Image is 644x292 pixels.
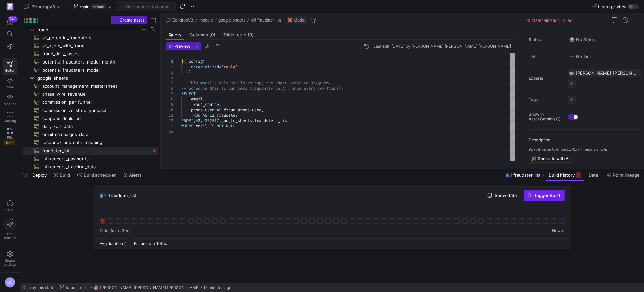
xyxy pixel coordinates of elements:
[3,75,17,92] a: Code
[196,123,207,129] span: email
[210,123,214,129] span: IS
[23,34,158,42] a: all_potential_fraudsters​​​​​​​​​​
[4,140,15,145] span: Beta
[261,107,264,113] span: ,
[293,18,305,23] span: Model
[124,241,126,246] span: /
[23,90,158,98] a: chase_wire_revenue​​​​​​​​​​
[529,97,562,102] span: Tags
[23,66,158,74] div: Press SPACE to select this row.
[3,275,17,289] button: GC
[42,50,150,58] span: fraud_daily_losses​​​​​​​​​​
[23,138,158,147] div: Press SPACE to select this row.
[569,37,597,42] span: No Status
[166,107,173,113] div: 10
[80,4,90,9] span: main
[169,33,181,37] span: Query
[4,119,16,123] span: Catalog
[23,98,158,106] div: Press SPACE to select this row.
[203,118,205,123] span: -
[205,118,221,123] span: 362517.
[120,18,144,23] span: Create asset
[288,18,292,22] img: undefined
[203,59,205,64] span: (
[250,16,283,24] button: fraudster_list
[198,16,214,24] button: models
[549,172,575,178] span: Build history
[598,4,627,9] span: Lineage view
[166,70,173,75] div: 3
[6,208,14,212] span: Help
[221,64,238,70] span: 'table'
[93,285,99,290] img: https://storage.googleapis.com/y42-prod-data-exchange/images/G2kHvxVlt02YItTmblwfhPy4mK5SfUxFU6Tr...
[529,155,572,163] button: Generate with AI
[219,64,221,70] span: =
[218,18,245,23] span: google_sheets
[589,172,598,178] span: Data
[569,37,575,42] img: No status
[23,66,158,74] a: potential_fraudsters_model​​​​​​​​​​
[72,2,113,11] button: maindefault
[42,98,150,106] span: commission_per_funnel​​​​​​​​​​
[190,33,215,37] span: Columns
[254,118,289,123] span: fraudsters_list
[166,64,173,70] div: 2
[569,54,591,59] span: No Tier
[7,135,13,139] span: PRs
[42,155,150,163] span: influencers_payments​​​​​​​​​​
[248,33,254,37] span: (0)
[604,169,643,181] button: Point lineage
[529,138,641,142] p: Description
[299,86,343,91] span: e every few hours).
[23,34,158,42] div: Press SPACE to select this row.
[165,16,195,24] button: ZendropV3
[3,197,17,215] button: Help
[3,16,17,28] button: 742
[219,102,221,107] span: ,
[538,156,569,161] span: Generate with AI
[23,90,158,98] div: Press SPACE to select this row.
[74,169,119,181] button: Build scheduler
[42,131,150,138] span: email_campaigns_data​​​​​​​​​​
[120,169,145,181] button: Alerts
[23,130,158,138] a: email_campaigns_data​​​​​​​​​​
[299,80,332,86] span: into BigQuery.
[42,139,150,147] span: facebook_ads_data_mapping​​​​​​​​​​
[23,285,55,290] span: Deploy this state:
[100,228,131,233] span: Older (max. 30d)
[3,58,17,75] a: Editor
[166,102,173,107] div: 9
[568,35,598,44] button: No statusNo Status
[217,107,221,113] span: AS
[189,59,203,64] span: config
[3,109,17,125] a: Catalog
[166,59,173,64] div: 1
[91,4,106,9] span: default
[23,114,158,122] a: coupons_deals_url​​​​​​​​​​
[181,59,184,64] span: {
[100,285,200,290] span: [PERSON_NAME] [PERSON_NAME] [PERSON_NAME]
[4,232,16,240] span: Get started
[203,96,205,102] span: ,
[109,193,137,198] span: fraudster_list
[189,70,191,75] span: }
[373,44,511,49] div: Last edit: [DATE] by [PERSON_NAME] [PERSON_NAME] [PERSON_NAME]
[191,96,203,102] span: email
[257,18,281,23] span: fraudster_list
[252,118,254,123] span: .
[42,42,150,50] span: all_users_with_fraud​​​​​​​​​​
[181,70,184,75] span: )
[156,241,167,246] span: 100%
[58,283,233,292] button: fraudster_listhttps://storage.googleapis.com/y42-prod-data-exchange/images/G2kHvxVlt02YItTmblwfhP...
[181,80,299,86] span: -- This model's only job is to copy the sheet data
[60,172,70,178] span: Build
[42,123,150,130] span: daily_kpis_data​​​​​​​​​​
[181,91,196,96] span: SELECT
[289,118,292,123] span: `
[191,113,200,118] span: TRUE
[529,147,641,152] p: No description available - click to edit
[42,34,150,42] span: all_potential_fraudsters​​​​​​​​​​
[199,18,213,23] span: models
[23,155,158,163] div: Press SPACE to select this row.
[166,86,173,91] div: 6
